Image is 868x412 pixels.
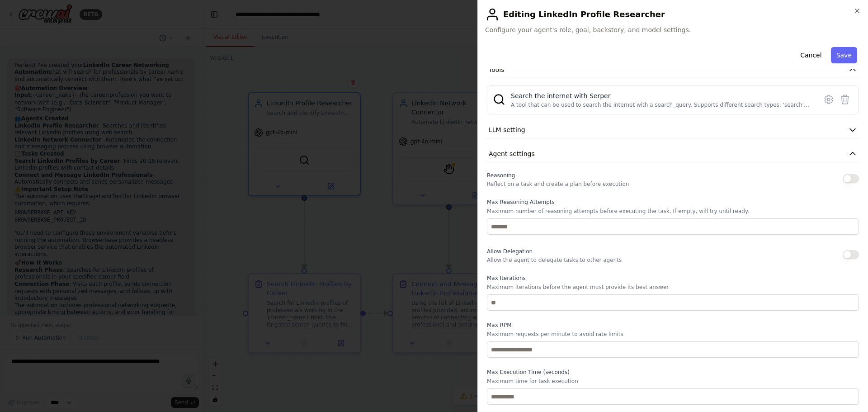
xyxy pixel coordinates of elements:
[487,256,622,264] p: Allow the agent to delegate tasks to other agents
[831,47,857,63] button: Save
[493,93,505,106] img: SerperDevTool
[485,7,861,22] h2: Editing LinkedIn Profile Researcher
[487,378,859,385] p: Maximum time for task execution
[485,146,861,162] button: Agent settings
[489,65,505,74] span: Tools
[487,172,515,179] span: Reasoning
[487,284,859,291] p: Maximum iterations before the agent must provide its best answer
[485,25,861,34] span: Configure your agent's role, goal, backstory, and model settings.
[485,122,861,138] button: LLM setting
[485,62,861,78] button: Tools
[487,275,859,282] label: Max Iterations
[487,322,859,329] label: Max RPM
[487,180,629,188] p: Reflect on a task and create a plan before execution
[487,248,533,255] span: Allow Delegation
[511,91,811,100] div: Search the internet with Serper
[487,331,859,338] p: Maximum requests per minute to avoid rate limits
[489,149,535,158] span: Agent settings
[795,47,827,63] button: Cancel
[487,369,859,376] label: Max Execution Time (seconds)
[511,101,811,109] div: A tool that can be used to search the internet with a search_query. Supports different search typ...
[821,91,837,108] button: Configure tool
[489,125,525,134] span: LLM setting
[487,199,859,206] label: Max Reasoning Attempts
[837,91,853,108] button: Delete tool
[487,208,859,215] p: Maximum number of reasoning attempts before executing the task. If empty, will try until ready.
